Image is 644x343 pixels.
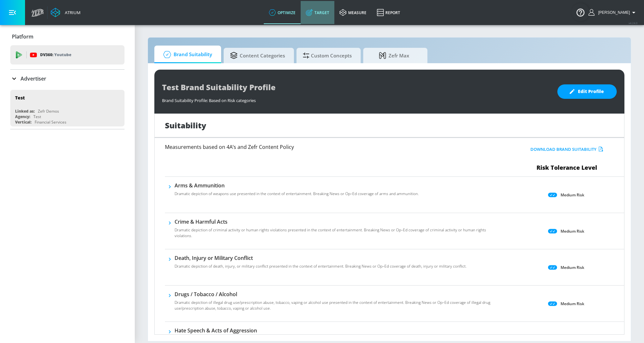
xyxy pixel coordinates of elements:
div: Crime & Harmful ActsDramatic depiction of criminal activity or human rights violations presented ... [175,218,500,243]
p: Dramatic depiction of illegal drug use/prescription abuse, tobacco, vaping or alcohol use present... [175,300,500,311]
p: Medium Risk [561,264,584,271]
p: Dramatic depiction of weapons use presented in the context of entertainment. Breaking News or Op–... [175,191,419,197]
span: Brand Suitability [161,47,212,62]
a: Report [372,1,405,24]
a: measure [334,1,372,24]
div: TestLinked as:Zefr DemosAgency:TestVertical:Financial Services [10,90,125,126]
p: Platform [12,33,33,40]
span: v 4.24.0 [629,21,638,25]
p: Youtube [54,51,71,58]
div: Arms & AmmunitionDramatic depiction of weapons use presented in the context of entertainment. Bre... [175,182,419,201]
div: Test [33,114,41,119]
a: Atrium [51,8,81,17]
div: Vertical: [15,119,31,125]
div: Agency: [15,114,30,119]
h6: Hate Speech & Acts of Aggression [175,327,417,334]
a: Target [301,1,334,24]
div: Financial Services [35,119,66,125]
h6: Death, Injury or Military Conflict [175,254,467,262]
span: Custom Concepts [303,48,352,63]
p: Dramatic depiction of death, injury, or military conflict presented in the context of entertainme... [175,263,467,269]
div: Brand Suitability Profile: Based on Risk categories [162,94,551,103]
span: Content Categories [230,48,285,63]
div: Zefr Demos [38,108,59,114]
p: Dramatic depiction of criminal activity or human rights violations presented in the context of en... [175,227,500,239]
h6: Measurements based on 4A’s and Zefr Content Policy [165,144,471,150]
p: Medium Risk [561,192,584,198]
span: Edit Profile [570,88,604,96]
div: Drugs / Tobacco / AlcoholDramatic depiction of illegal drug use/prescription abuse, tobacco, vapi... [175,291,500,315]
h1: Suitability [165,120,206,131]
a: optimize [264,1,301,24]
div: Atrium [62,10,81,15]
span: Zefr Max [370,48,418,63]
h6: Arms & Ammunition [175,182,419,189]
span: Risk Tolerance Level [537,164,597,171]
p: DV360: [40,51,71,58]
div: DV360: Youtube [10,45,125,64]
h6: Crime & Harmful Acts [175,218,500,225]
p: Medium Risk [561,228,584,235]
span: login as: rebecca.streightiff@zefr.com [596,10,630,15]
div: Linked as: [15,108,35,114]
button: [PERSON_NAME] [588,9,638,16]
button: Download Brand Suitability [529,144,605,154]
p: Advertiser [21,75,46,82]
div: Death, Injury or Military ConflictDramatic depiction of death, injury, or military conflict prese... [175,254,467,273]
div: Platform [10,28,125,46]
h6: Drugs / Tobacco / Alcohol [175,291,500,298]
p: Medium Risk [561,300,584,307]
div: Test [15,95,25,101]
button: Open Resource Center [571,3,589,21]
button: Edit Profile [557,84,617,99]
div: Advertiser [10,70,125,88]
